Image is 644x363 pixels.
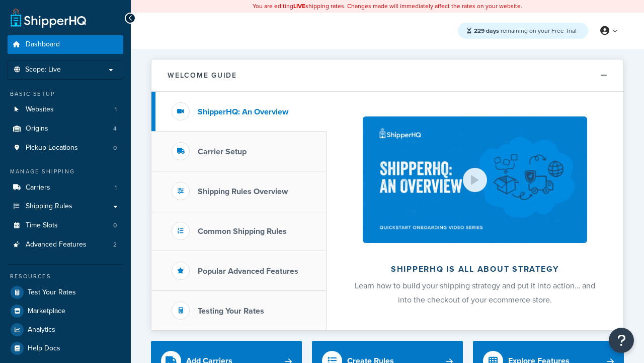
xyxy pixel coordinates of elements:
[8,178,123,197] a: Carriers1
[8,90,123,98] div: Basic Setup
[8,119,123,138] li: Origins
[8,139,123,157] a: Pickup Locations0
[355,280,595,306] span: Learn how to build your shipping strategy and put it into action… and into the checkout of your e...
[8,100,123,119] a: Websites1
[198,267,298,276] h3: Popular Advanced Features
[115,184,117,192] span: 1
[474,26,577,35] span: remaining on your Free Trial
[8,35,123,54] a: Dashboard
[8,321,123,339] a: Analytics
[26,125,48,133] span: Origins
[26,144,78,152] span: Pickup Locations
[198,307,264,316] h3: Testing Your Rates
[8,100,123,119] li: Websites
[353,265,597,274] h2: ShipperHQ is all about strategy
[8,339,123,357] a: Help Docs
[168,72,237,79] h2: Welcome Guide
[8,178,123,197] li: Carriers
[113,144,117,152] span: 0
[8,302,123,320] a: Marketplace
[26,240,87,249] span: Advanced Features
[28,288,76,297] span: Test Your Rates
[151,59,623,92] button: Welcome Guide
[28,344,60,353] span: Help Docs
[609,328,634,353] button: Open Resource Center
[8,139,123,157] li: Pickup Locations
[113,240,117,249] span: 2
[198,187,288,196] h3: Shipping Rules Overview
[8,235,123,254] a: Advanced Features2
[8,235,123,254] li: Advanced Features
[25,66,61,74] span: Scope: Live
[8,216,123,235] a: Time Slots0
[26,184,50,192] span: Carriers
[8,283,123,301] a: Test Your Rates
[26,40,60,49] span: Dashboard
[113,221,117,230] span: 0
[198,227,287,236] h3: Common Shipping Rules
[8,272,123,281] div: Resources
[26,221,58,230] span: Time Slots
[293,2,305,11] b: LIVE
[28,326,55,334] span: Analytics
[8,216,123,235] li: Time Slots
[113,125,117,133] span: 4
[8,197,123,216] a: Shipping Rules
[198,147,247,156] h3: Carrier Setup
[8,119,123,138] a: Origins4
[26,202,72,211] span: Shipping Rules
[115,105,117,114] span: 1
[198,107,288,116] h3: ShipperHQ: An Overview
[26,105,54,114] span: Websites
[8,167,123,176] div: Manage Shipping
[474,26,499,35] strong: 229 days
[363,116,587,243] img: ShipperHQ is all about strategy
[28,307,65,316] span: Marketplace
